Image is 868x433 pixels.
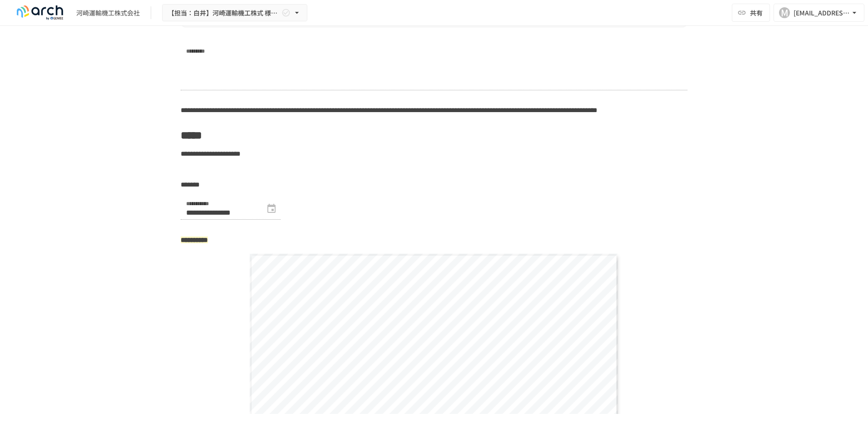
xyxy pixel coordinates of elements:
[732,4,770,22] button: 共有
[750,8,763,18] span: 共有
[76,8,140,18] div: 河崎運輸機工株式会社
[794,7,850,19] div: [EMAIL_ADDRESS][DOMAIN_NAME]
[11,5,69,20] img: logo-default@2x-9cf2c760.svg
[779,7,790,18] div: M
[162,4,307,22] button: 【担当：白井】河崎運輸機工株式 様_初期設定サポート
[774,4,864,22] button: M[EMAIL_ADDRESS][DOMAIN_NAME]
[168,7,280,19] span: 【担当：白井】河崎運輸機工株式 様_初期設定サポート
